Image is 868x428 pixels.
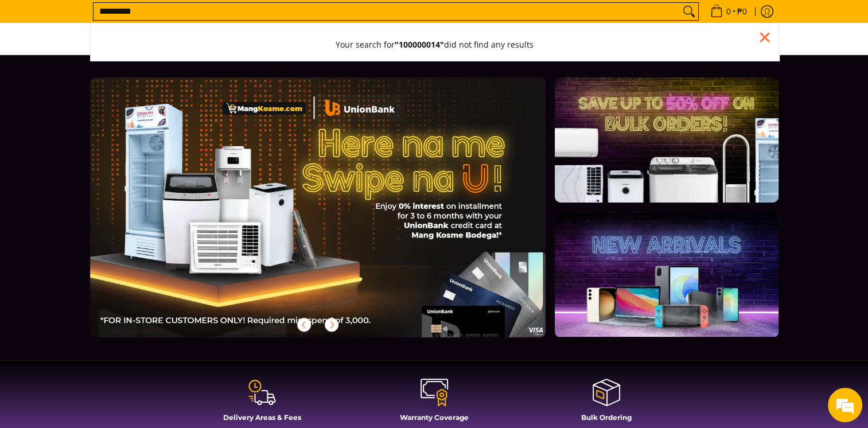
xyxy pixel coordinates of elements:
[60,64,193,79] div: Chat with us now
[324,29,545,61] button: Your search for"100000014"did not find any results
[291,312,317,337] button: Previous
[707,5,750,18] span: •
[6,297,219,337] textarea: Type your message and hit 'Enter'
[188,6,216,33] div: Minimize live chat window
[735,7,749,15] span: ₱0
[756,29,773,46] div: Close pop up
[319,312,344,337] button: Next
[526,413,687,422] h4: Bulk Ordering
[725,7,733,15] span: 0
[395,39,444,50] strong: "100000014"
[182,413,342,422] h4: Delivery Areas & Fees
[67,136,158,252] span: We're online!
[680,3,698,20] button: Search
[354,413,515,422] h4: Warranty Coverage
